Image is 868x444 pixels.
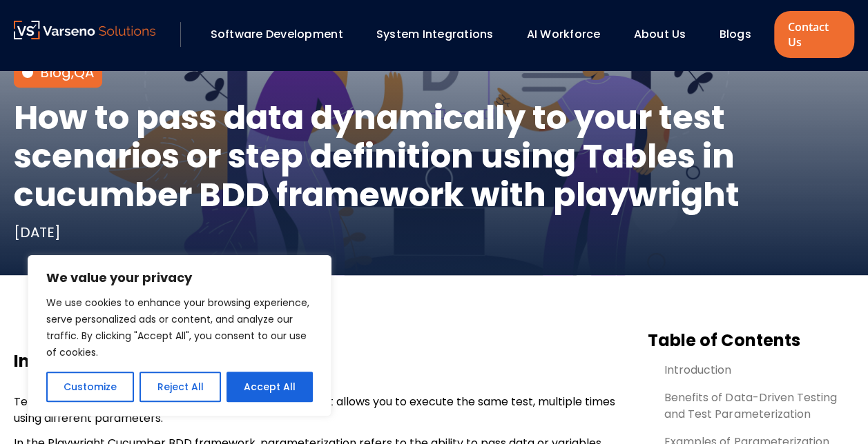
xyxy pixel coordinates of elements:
div: About Us [626,23,705,46]
a: AI Workforce [526,26,600,42]
div: System Integrations [369,23,513,46]
h1: How to pass data dynamically to your test scenarios or step definition using Tables in cucumber B... [14,99,854,214]
button: Reject All [139,372,220,402]
a: Varseno Solutions – Product Engineering & IT Services [14,21,155,48]
a: Blogs [719,26,751,42]
a: About Us [633,26,686,42]
h3: Table of Contents [648,330,858,351]
a: System Integrations [376,26,494,42]
div: AI Workforce [519,23,619,46]
p: We value your privacy [46,270,313,286]
a: Blog [40,63,71,82]
button: Customize [46,372,134,402]
a: QA [74,63,94,82]
p: We use cookies to enhance your browsing experience, serve personalized ads or content, and analyz... [46,294,313,361]
img: Varseno Solutions – Product Engineering & IT Services [14,21,155,39]
p: Test Parameterization is a type of data-driven testing that allows you to execute the same test, ... [14,394,626,427]
div: [DATE] [14,223,61,242]
a: Contact Us [774,11,854,58]
div: Software Development [204,23,363,46]
h3: Introduction [14,351,626,372]
a: Benefits of Data-Driven Testing and Test Parameterization [648,390,858,423]
div: Blogs [712,23,770,46]
a: Software Development [211,26,343,42]
a: Introduction [648,362,858,379]
button: Accept All [226,372,313,402]
div: , [40,63,94,82]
